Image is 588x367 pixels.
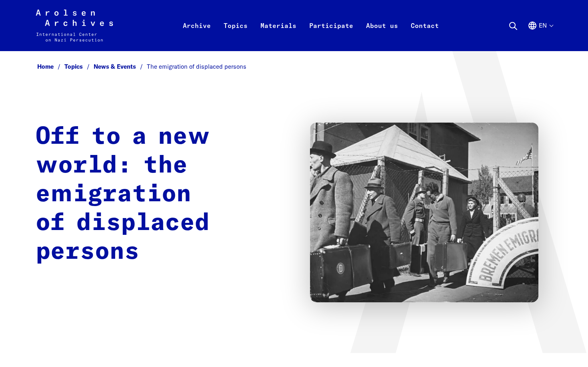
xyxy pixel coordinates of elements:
a: Contact [404,19,445,51]
a: Materials [254,19,303,51]
span: The emigration of displaced persons [147,63,246,70]
h1: Off to a new world: the emigration of displaced persons [36,123,280,266]
a: Archive [176,19,217,51]
nav: Breadcrumb [36,61,553,73]
a: News & Events [94,63,147,70]
a: Participate [303,19,360,51]
nav: Primary [176,10,445,42]
a: Topics [64,63,94,70]
button: English, language selection [528,21,553,50]
a: Topics [217,19,254,51]
a: About us [360,19,404,51]
a: Home [37,63,64,70]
